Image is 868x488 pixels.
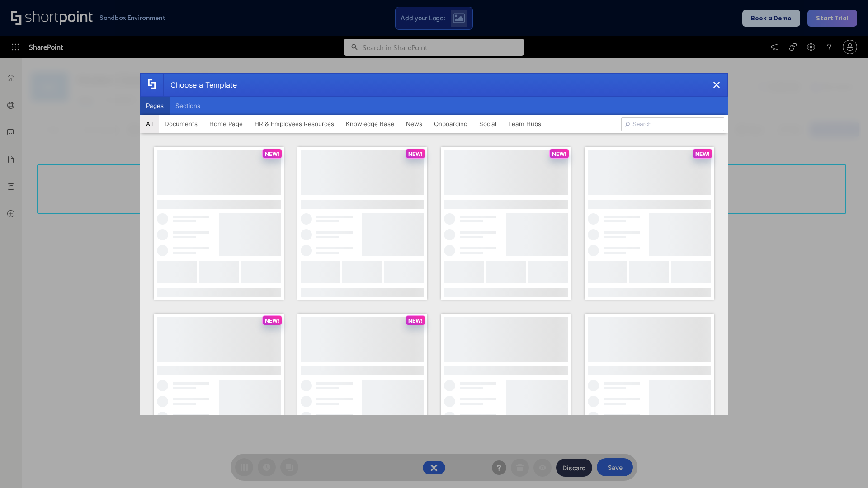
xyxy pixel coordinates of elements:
[140,115,159,133] button: All
[170,97,206,115] button: Sections
[203,115,249,133] button: Home Page
[159,115,203,133] button: Documents
[621,117,724,131] input: Search
[408,317,423,324] p: NEW!
[552,150,566,157] p: NEW!
[340,115,400,133] button: Knowledge Base
[249,115,340,133] button: HR & Employees Resources
[400,115,428,133] button: News
[140,97,170,115] button: Pages
[695,150,710,157] p: NEW!
[265,150,279,157] p: NEW!
[140,73,728,415] div: template selector
[265,317,279,324] p: NEW!
[502,115,547,133] button: Team Hubs
[823,445,868,488] iframe: Chat Widget
[428,115,473,133] button: Onboarding
[408,150,423,157] p: NEW!
[163,74,237,96] div: Choose a Template
[473,115,502,133] button: Social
